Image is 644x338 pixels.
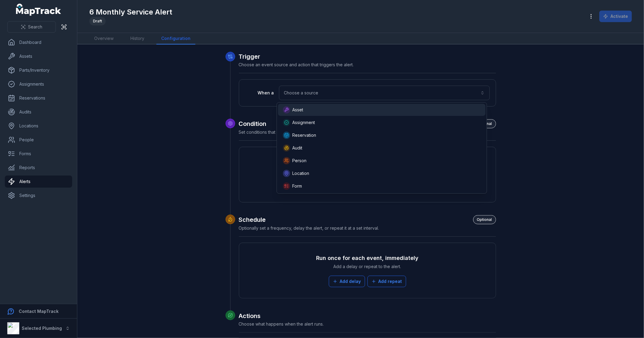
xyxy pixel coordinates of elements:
span: Form [293,183,302,189]
span: Reservation [293,132,316,138]
div: Choose a source [277,102,487,194]
button: Choose a source [279,86,490,100]
span: Audit [293,145,303,151]
span: Location [293,170,309,176]
span: Assignment [293,120,315,126]
span: Person [293,158,307,164]
span: Asset [293,107,303,113]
